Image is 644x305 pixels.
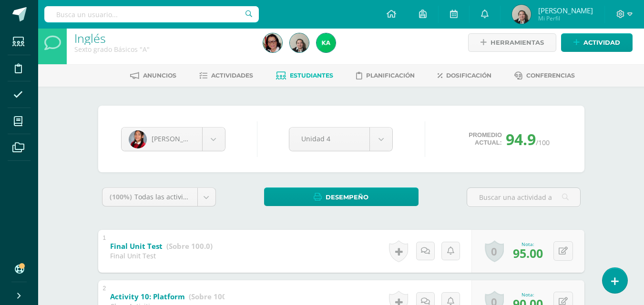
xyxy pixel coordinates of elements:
[44,6,259,22] input: Busca un usuario...
[468,33,556,52] a: Herramientas
[301,128,358,150] span: Unidad 4
[506,129,536,149] span: 94.9
[152,134,205,143] span: [PERSON_NAME]
[130,68,176,83] a: Anuncios
[110,292,185,301] b: Activity 10: Platform
[166,241,213,251] strong: (Sobre 100.0)
[512,5,531,24] img: 4244ecfc47b4b620a2f8602b2e1965e1.png
[264,187,419,206] a: Desempeño
[134,192,253,201] span: Todas las actividades de esta unidad
[211,72,253,79] span: Actividades
[538,14,593,22] span: Mi Perfil
[276,68,333,83] a: Estudiantes
[122,128,225,151] a: [PERSON_NAME]
[446,72,491,79] span: Dosificación
[513,241,543,247] div: Nota:
[538,6,593,15] span: [PERSON_NAME]
[110,289,235,305] a: Activity 10: Platform (Sobre 100.0)
[536,138,550,147] span: /100
[143,72,176,79] span: Anuncios
[583,34,620,51] span: Actividad
[189,292,235,301] strong: (Sobre 100.0)
[102,188,215,206] a: (100%)Todas las actividades de esta unidad
[513,291,543,298] div: Nota:
[129,130,147,148] img: b41af8d7a0e661f7cb5869f675a6571d.png
[317,33,336,52] img: 8023b044e5fe8d4619e40790d31912b4.png
[356,68,415,83] a: Planificación
[526,72,575,79] span: Conferencias
[514,68,575,83] a: Conferencias
[326,188,368,206] span: Desempeño
[469,131,502,147] span: Promedio actual:
[366,72,415,79] span: Planificación
[110,251,213,260] div: Final Unit Test
[467,188,580,207] input: Buscar una actividad aquí...
[110,241,163,251] b: Final Unit Test
[561,33,633,52] a: Actividad
[485,240,504,262] a: 0
[513,245,543,261] span: 95.00
[438,68,491,83] a: Dosificación
[74,30,106,46] a: Inglés
[290,72,333,79] span: Estudiantes
[74,45,252,54] div: Sexto grado Básicos 'A'
[110,239,213,254] a: Final Unit Test (Sobre 100.0)
[199,68,253,83] a: Actividades
[263,33,282,52] img: 073ab9fb05eb5e4f9239493c9ec9f7a2.png
[289,128,392,151] a: Unidad 4
[491,34,544,51] span: Herramientas
[290,33,309,52] img: 4244ecfc47b4b620a2f8602b2e1965e1.png
[74,31,252,45] h1: Inglés
[110,192,132,201] span: (100%)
